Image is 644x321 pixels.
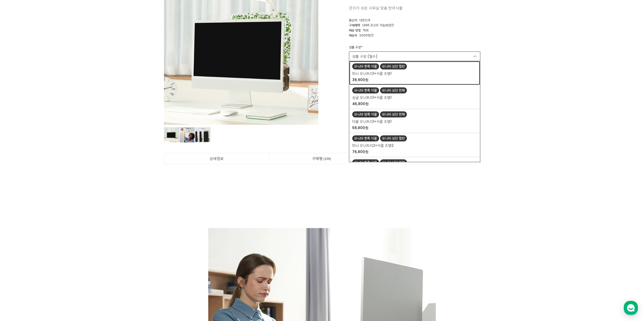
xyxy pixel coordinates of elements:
[2,160,33,173] a: 홈
[352,119,391,124] span: 더블 모니트리1+식물 조명1
[349,109,480,133] a: 모니터 양쪽 식물모니터 상단 전체더블 모니트리1+식물 조명159,800원
[380,63,407,69] span: 모니터 상단 절반
[349,133,480,157] a: 모니터 한쪽 식물모니터 상단 절반미니 모니트리2+식물 조명276,800원
[349,157,480,181] a: 모니터 한쪽 식물모니터 상단 전체싱글 모니트리2+식물 조명290,600원
[352,87,379,93] span: 모니터 한쪽 식물
[349,85,480,109] a: 모니터 한쪽 식물모니터 상단 전체싱글 모니트리1+식물 조명146,800원
[362,23,394,27] span: 1,995 포인트 적립예정
[349,61,480,85] a: 모니터 한쪽 식물모니터 상단 절반미니 모니트리1+식물 조명139,900원
[352,143,393,148] span: 미니 모니트리2+식물 조명2
[380,159,407,165] span: 모니터 상단 전체
[380,135,407,141] span: 모니터 상단 절반
[349,52,480,61] a: 상품 구성 (필수)
[380,87,407,93] span: 모니터 상단 전체
[359,18,370,22] span: 대한민국
[359,33,373,37] span: 3,000원
[363,28,368,32] span: 택배
[46,168,52,172] span: 대화
[352,95,391,100] span: 싱글 모니트리1+식물 조명1
[352,71,391,76] span: 미니 모니트리1+식물 조명1
[269,153,375,164] a: 구매평159
[65,160,97,173] a: 설정
[349,45,362,52] div: 상품 구성
[33,160,65,173] a: 대화
[349,28,361,32] span: 배송 방법
[349,23,360,27] span: 구매혜택
[352,135,379,141] span: 모니터 한쪽 식물
[349,5,480,11] p: 관리가 쉬운 사무실 맞춤 반려식물
[323,156,332,161] span: 159
[349,18,357,22] span: 원산지
[16,168,19,172] span: 홈
[380,111,407,117] span: 모니터 상단 전체
[349,33,357,37] span: 배송비
[352,77,368,82] strong: 39,900원
[352,159,379,165] span: 모니터 한쪽 식물
[164,153,269,164] a: 상세정보
[352,125,368,130] strong: 59,800원
[352,63,379,69] span: 모니터 한쪽 식물
[352,149,368,154] strong: 76,800원
[352,111,379,117] span: 모니터 양쪽 식물
[78,168,84,172] span: 설정
[352,101,369,106] strong: 46,800원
